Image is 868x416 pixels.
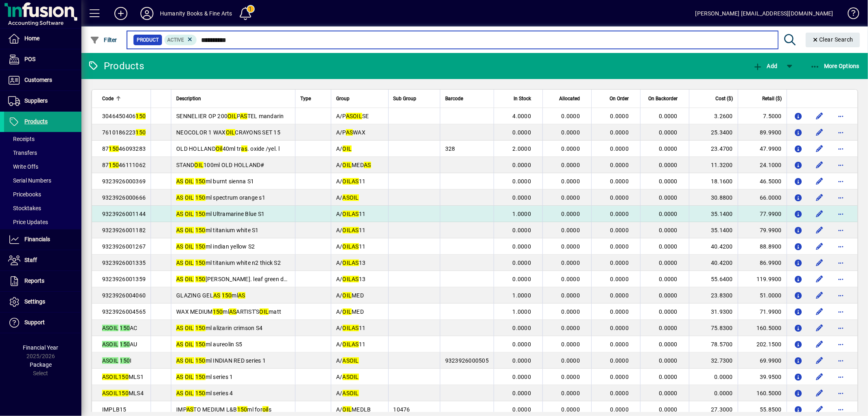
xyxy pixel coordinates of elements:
[102,145,146,152] span: 87 46093283
[185,260,194,266] em: OIL
[343,145,352,152] em: OIL
[813,403,826,416] button: Edit
[813,256,826,269] button: Edit
[343,308,352,315] em: OIL
[176,211,265,217] span: ml Ultramarine Blue S1
[513,178,531,185] span: 0.0000
[336,129,365,136] span: A/P WAX
[689,304,738,320] td: 31.9300
[102,129,146,136] span: 7610186223
[813,387,826,400] button: Edit
[24,257,37,263] span: Staff
[762,94,782,103] span: Retail ($)
[176,227,259,233] span: ml titanium white S1
[834,191,847,204] button: More options
[394,94,435,103] div: Sub Group
[176,129,280,136] span: NEOCOLOR 1 WAX CRAYONS SET 15
[176,227,184,233] em: AS
[213,292,221,299] em: AS
[8,191,41,198] span: Pricebooks
[164,35,197,45] mat-chip: Activation Status: Active
[445,145,455,152] span: 328
[24,118,48,125] span: Products
[8,136,35,142] span: Receipts
[176,145,280,152] span: OLD HOLLAND 40ml tr . oxide /yel. l
[834,387,847,400] button: More options
[24,97,48,104] span: Suppliers
[610,308,629,315] span: 0.0000
[195,227,206,233] em: 150
[4,215,81,229] a: Price Updates
[813,273,826,286] button: Edit
[176,243,255,250] span: ml indian yellow S2
[597,94,636,103] div: On Order
[499,94,538,103] div: In Stock
[300,94,326,103] div: Type
[4,174,81,187] a: Serial Numbers
[136,113,146,119] em: 150
[24,35,39,42] span: Home
[562,308,580,315] span: 0.0000
[195,276,206,282] em: 150
[176,194,184,201] em: AS
[185,211,194,217] em: OIL
[336,227,365,233] span: A/ 11
[109,325,119,331] em: OIL
[610,211,629,217] span: 0.0000
[813,224,826,237] button: Edit
[715,94,733,103] span: Cost ($)
[689,222,738,238] td: 35.1400
[834,370,847,383] button: More options
[4,201,81,215] a: Stocktakes
[300,94,311,103] span: Type
[240,113,247,119] em: AS
[352,178,359,185] em: AS
[352,276,359,282] em: AS
[102,94,146,103] div: Code
[195,178,206,185] em: 150
[562,260,580,266] span: 0.0000
[813,158,826,172] button: Edit
[689,271,738,287] td: 55.6400
[222,292,232,299] em: 150
[445,94,489,103] div: Barcode
[659,227,678,233] span: 0.0000
[352,227,359,233] em: AS
[227,113,237,119] em: OIL
[353,113,362,119] em: OIL
[176,243,184,250] em: AS
[343,243,352,250] em: OIL
[659,276,678,282] span: 0.0000
[176,260,281,266] span: ml titanium white n2 thick S2
[195,194,206,201] em: 150
[336,308,364,315] span: A/ MED
[610,162,629,168] span: 0.0000
[813,289,826,302] button: Edit
[343,260,352,266] em: OIL
[336,292,364,299] span: A/ MED
[689,108,738,124] td: 3.2600
[213,308,223,315] em: 150
[738,173,787,189] td: 46.5000
[336,211,365,217] span: A/ 11
[260,308,269,315] em: OIL
[102,243,146,250] span: 9323926001267
[738,108,787,124] td: 7.5000
[562,211,580,217] span: 0.0000
[343,194,350,201] em: AS
[137,36,159,44] span: Product
[738,304,787,320] td: 71.9900
[195,260,206,266] em: 150
[513,276,531,282] span: 0.0000
[834,142,847,155] button: More options
[562,178,580,185] span: 0.0000
[343,211,352,217] em: OIL
[562,276,580,282] span: 0.0000
[336,145,352,152] span: A/
[610,227,629,233] span: 0.0000
[336,276,365,282] span: A/ 13
[689,320,738,336] td: 75.8300
[176,260,184,266] em: AS
[346,129,353,136] em: AS
[834,305,847,318] button: More options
